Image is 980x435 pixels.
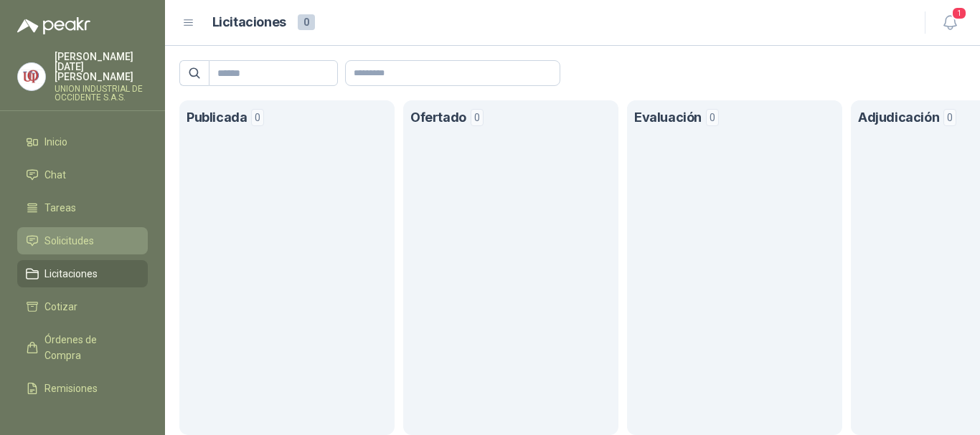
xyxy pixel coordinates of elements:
p: UNION INDUSTRIAL DE OCCIDENTE S.A.S. [55,85,148,102]
img: Company Logo [18,63,45,90]
a: Inicio [17,128,148,156]
span: 0 [298,14,315,30]
a: Cotizar [17,293,148,320]
a: Remisiones [17,375,148,402]
span: 0 [251,109,264,126]
span: Tareas [44,200,76,216]
h1: Publicada [187,107,247,128]
a: Tareas [17,194,148,221]
a: Órdenes de Compra [17,326,148,369]
span: Inicio [44,134,67,150]
a: Licitaciones [17,260,148,287]
span: Solicitudes [44,233,94,249]
h1: Adjudicación [858,107,939,128]
span: 0 [943,109,956,126]
span: Cotizar [44,299,77,315]
p: [PERSON_NAME][DATE] [PERSON_NAME] [55,52,148,82]
span: 1 [951,6,967,20]
span: Chat [44,167,66,183]
h1: Ofertado [410,107,466,128]
span: Órdenes de Compra [44,332,134,363]
a: Solicitudes [17,227,148,254]
button: 1 [937,10,963,36]
img: Logo peakr [17,17,90,34]
h1: Licitaciones [212,12,286,33]
span: Remisiones [44,381,98,396]
span: 0 [471,109,484,126]
span: Licitaciones [44,266,98,282]
span: 0 [706,109,719,126]
h1: Evaluación [634,107,702,128]
a: Chat [17,161,148,188]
